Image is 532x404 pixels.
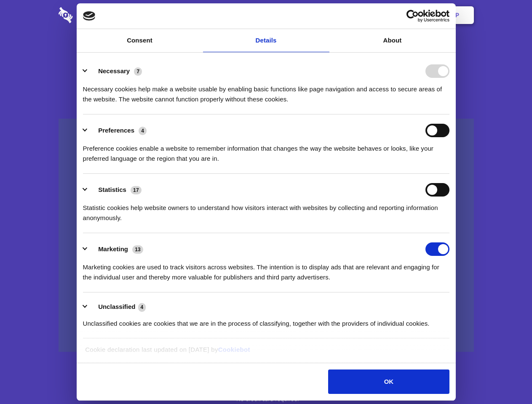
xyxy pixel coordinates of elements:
div: Marketing cookies are used to track visitors across websites. The intention is to display ads tha... [83,256,449,282]
a: Details [203,29,329,52]
a: Pricing [247,2,284,28]
span: 13 [132,245,143,254]
span: 4 [139,127,147,135]
button: Unclassified (4) [83,302,151,312]
iframe: Drift Widget Chat Controller [490,362,522,394]
button: OK [328,369,449,394]
img: logo-wordmark-white-trans-d4663122ce5f474addd5e946df7df03e33cb6a1c49d2221995e7729f52c070b2.svg [59,7,131,23]
a: Wistia video thumbnail [59,119,474,352]
div: Unclassified cookies are cookies that we are in the process of classifying, together with the pro... [83,312,449,329]
span: 4 [138,303,146,311]
div: Necessary cookies help make a website usable by enabling basic functions like page navigation and... [83,78,449,104]
button: Statistics (17) [83,183,147,197]
label: Preferences [98,127,134,134]
h1: Eliminate Slack Data Loss. [59,38,474,68]
button: Necessary (7) [83,64,147,78]
h4: Auto-redaction of sensitive data, encrypted data sharing and self-destructing private chats. Shar... [59,77,474,104]
div: Cookie declaration last updated on [DATE] by [79,345,453,361]
label: Necessary [98,67,130,74]
img: logo [83,11,96,21]
div: Statistic cookies help website owners to understand how visitors interact with websites by collec... [83,197,449,223]
label: Statistics [98,186,126,193]
a: Contact [342,2,380,28]
a: Cookiebot [218,346,250,353]
a: About [329,29,456,52]
span: 7 [134,67,142,76]
a: Consent [77,29,203,52]
button: Preferences (4) [83,124,152,137]
a: Login [382,2,419,28]
a: Usercentrics Cookiebot - opens in a new window [376,10,449,22]
span: 17 [131,186,142,194]
button: Marketing (13) [83,242,149,256]
label: Marketing [98,245,128,252]
div: Preference cookies enable a website to remember information that changes the way the website beha... [83,137,449,164]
